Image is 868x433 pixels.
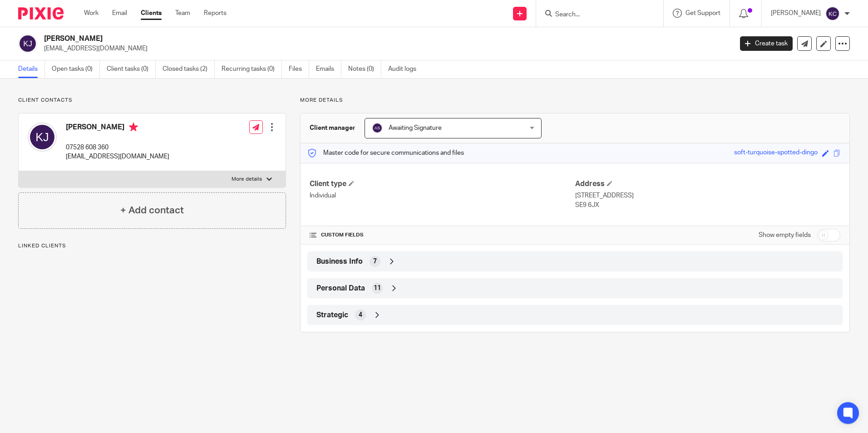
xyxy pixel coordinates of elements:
a: Audit logs [388,60,423,78]
span: 7 [373,257,377,266]
label: Show empty fields [759,231,811,240]
a: Closed tasks (2) [163,60,215,78]
img: svg%3E [825,6,840,21]
p: More details [232,176,262,183]
a: Reports [204,9,227,18]
span: Strategic [316,310,348,320]
p: Linked clients [18,242,286,250]
p: [EMAIL_ADDRESS][DOMAIN_NAME] [44,44,726,53]
a: Email [112,9,127,18]
i: Primary [129,123,138,132]
a: Clients [141,9,162,18]
a: Recurring tasks (0) [222,60,282,78]
h3: Client manager [310,123,355,133]
img: Pixie [18,7,64,20]
a: Work [84,9,99,18]
a: Create task [740,36,793,51]
p: SE9 6JX [575,201,840,210]
p: 07528 608 360 [66,143,169,152]
a: Open tasks (0) [52,60,100,78]
h2: [PERSON_NAME] [44,34,590,44]
span: 11 [374,284,381,293]
h4: [PERSON_NAME] [66,123,169,134]
p: [EMAIL_ADDRESS][DOMAIN_NAME] [66,152,169,161]
h4: Address [575,179,840,189]
a: Notes (0) [348,60,381,78]
input: Search [554,11,636,19]
span: Personal Data [316,284,365,293]
span: Get Support [686,10,720,16]
span: Business Info [316,257,363,266]
p: Master code for secure communications and files [307,148,464,157]
img: svg%3E [372,123,383,133]
p: Client contacts [18,97,286,104]
p: [STREET_ADDRESS] [575,191,840,200]
img: svg%3E [28,123,57,152]
a: Client tasks (0) [107,60,156,78]
h4: + Add contact [120,203,184,217]
img: svg%3E [18,34,37,53]
h4: CUSTOM FIELDS [310,231,575,239]
span: Awaiting Signature [389,125,442,131]
a: Team [175,9,190,18]
p: [PERSON_NAME] [771,9,821,18]
a: Emails [316,60,341,78]
a: Details [18,60,45,78]
div: soft-turquoise-spotted-dingo [734,148,818,158]
span: 4 [359,310,362,320]
p: Individual [310,191,575,200]
p: More details [300,97,850,104]
a: Files [289,60,309,78]
h4: Client type [310,179,575,189]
